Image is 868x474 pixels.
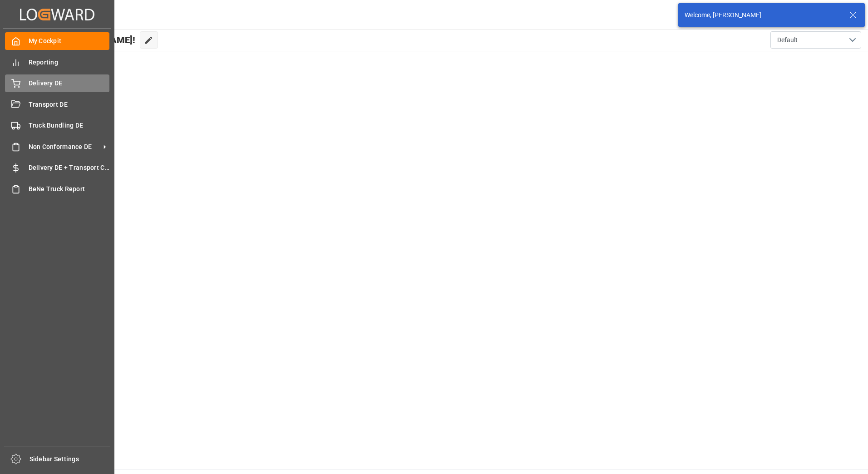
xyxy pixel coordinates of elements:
button: open menu [770,31,861,49]
span: Delivery DE + Transport Cost [29,163,110,173]
a: Truck Bundling DE [5,117,109,134]
span: My Cockpit [29,36,110,46]
a: Reporting [5,53,109,71]
a: Transport DE [5,95,109,113]
span: Sidebar Settings [30,454,111,464]
span: Default [777,35,798,45]
a: BeNe Truck Report [5,180,109,197]
span: Hello [PERSON_NAME]! [38,31,135,49]
a: Delivery DE [5,74,109,92]
a: My Cockpit [5,32,109,50]
span: Delivery DE [29,79,110,88]
span: Truck Bundling DE [29,121,110,130]
span: Non Conformance DE [29,142,100,152]
span: Reporting [29,58,110,67]
div: Welcome, [PERSON_NAME] [685,10,841,20]
span: BeNe Truck Report [29,184,110,194]
span: Transport DE [29,100,110,109]
a: Delivery DE + Transport Cost [5,159,109,177]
